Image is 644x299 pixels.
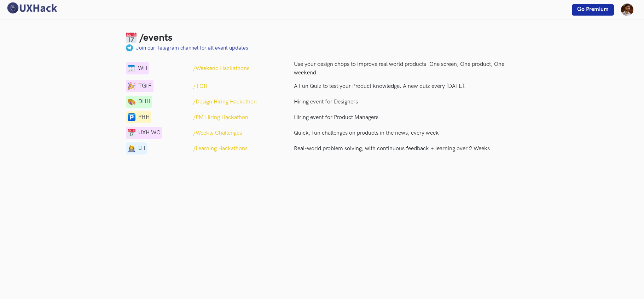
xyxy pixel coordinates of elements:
[5,2,58,14] img: UXHack logo
[294,82,518,91] p: A Fun Quiz to test your Product knowledge. A new quiz every [DATE]!
[294,60,518,77] p: Use your design chops to improve real world products. One screen, One product, One weekend!
[138,97,150,106] span: DHH
[138,113,150,122] span: PHH
[138,144,145,153] span: LH
[136,44,248,52] a: Join our Telegram channel for all event updates
[193,129,242,137] a: /Weekly Challenges
[138,129,160,137] span: UXH WC
[193,113,248,122] a: /PM Hiring Hackathon
[572,4,614,16] a: Go Premium
[193,145,248,153] a: /Learning Hackathons
[128,98,135,106] img: telegram
[621,4,633,16] img: Your profile pic
[128,129,135,137] img: calendar-1
[126,101,152,107] a: telegramDHH
[128,82,135,90] img: calendar-1
[294,98,518,106] a: Hiring event for Designers
[294,129,518,137] p: Quick, fun challenges on products in the news, every week
[126,116,151,123] a: parkingPHH
[193,98,257,106] a: /Design Hiring Hackathon
[128,113,135,121] img: parking
[126,33,137,43] img: Calendar
[138,82,152,90] span: TGIF
[193,82,209,91] a: /TGIF
[294,145,518,153] p: Real-world problem solving, with continuous feedback + learning over 2 Weeks
[294,113,518,122] a: Hiring event for Product Managers
[128,145,135,152] img: lady
[126,44,133,51] img: palette
[577,6,609,13] span: Go Premium
[128,64,135,72] img: calendar-1
[138,64,147,73] span: WH
[139,32,172,44] h3: /events
[193,64,249,73] a: /Weekend Hackathons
